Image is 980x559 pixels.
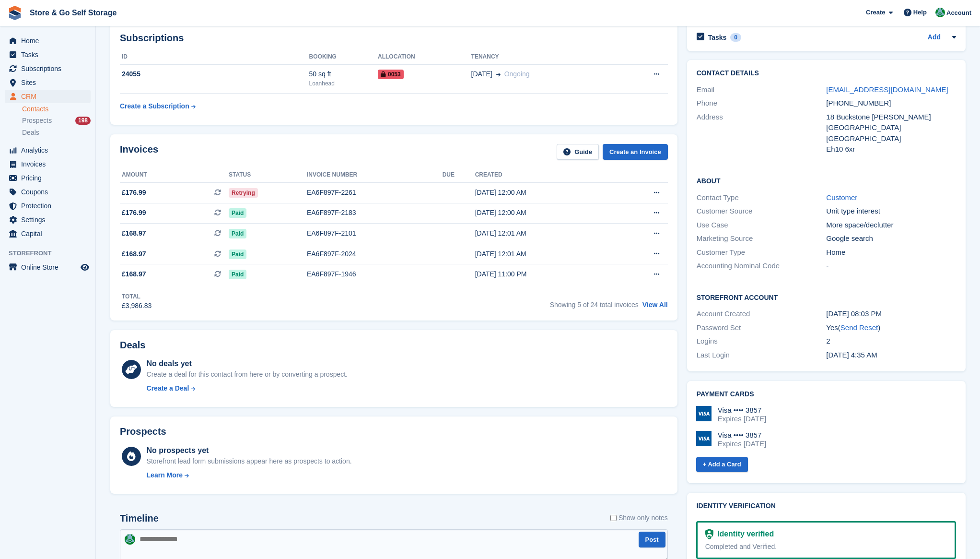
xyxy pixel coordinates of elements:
div: Create a Deal [147,383,189,393]
div: EA6F897F-2183 [307,208,443,218]
div: Storefront lead form submissions appear here as prospects to action. [147,456,352,466]
div: Home [826,247,956,258]
span: Subscriptions [21,62,79,75]
div: EA6F897F-2261 [307,188,443,198]
a: Preview store [79,262,91,273]
h2: Contact Details [697,70,956,77]
time: 2023-08-29 03:35:44 UTC [826,351,877,359]
h2: Subscriptions [120,33,668,44]
a: Add [928,32,941,43]
a: Send Reset [840,323,878,332]
label: Show only notes [610,513,668,523]
h2: Tasks [708,33,727,42]
div: Use Case [697,220,827,231]
div: [DATE] 12:00 AM [475,208,614,218]
a: menu [5,48,91,61]
span: £168.97 [122,228,146,238]
div: [GEOGRAPHIC_DATA] [826,122,956,133]
span: Paid [229,270,246,279]
a: [EMAIL_ADDRESS][DOMAIN_NAME] [826,85,948,94]
div: Customer Type [697,247,827,258]
div: Unit type interest [826,206,956,217]
a: menu [5,227,91,240]
a: Create a Subscription [120,97,196,115]
div: Expires [DATE] [718,415,766,423]
div: Visa •••• 3857 [718,406,766,415]
div: Password Set [697,322,827,333]
span: Invoices [21,157,79,171]
input: Show only notes [610,513,617,523]
div: [DATE] 08:03 PM [826,309,956,320]
div: [DATE] 11:00 PM [475,269,614,279]
a: View All [642,301,668,309]
img: Visa Logo [696,431,712,446]
div: 24055 [120,69,309,79]
h2: Prospects [120,426,166,437]
span: Create [866,8,885,17]
div: 18 Buckstone [PERSON_NAME] [826,112,956,123]
div: Identity verified [713,528,774,540]
span: Protection [21,199,79,213]
div: Customer Source [697,206,827,217]
h2: About [697,176,956,185]
img: Adeel Hussain [935,8,945,17]
div: Completed and Verified. [705,542,947,552]
span: Deals [22,128,39,137]
a: Prospects 198 [22,116,91,126]
span: CRM [21,90,79,103]
div: - [826,261,956,272]
h2: Invoices [120,144,158,160]
div: Eh10 6xr [826,144,956,155]
span: Paid [229,208,246,218]
th: Allocation [378,49,471,65]
span: Paid [229,250,246,259]
div: Accounting Nominal Code [697,261,827,272]
img: Visa Logo [696,406,712,421]
div: [GEOGRAPHIC_DATA] [826,133,956,144]
a: Create an Invoice [603,144,668,160]
div: No prospects yet [147,445,352,456]
h2: Deals [120,340,145,351]
div: Last Login [697,350,827,361]
button: Post [639,532,665,547]
h2: Payment cards [697,391,956,398]
a: menu [5,261,91,274]
a: Create a Deal [147,383,348,393]
div: Yes [826,322,956,333]
div: [DATE] 12:01 AM [475,228,614,238]
div: [PHONE_NUMBER] [826,98,956,109]
span: Tasks [21,48,79,61]
span: Analytics [21,143,79,157]
a: menu [5,213,91,226]
span: Account [946,8,971,18]
img: Adeel Hussain [125,534,135,545]
th: Booking [309,49,378,65]
span: £168.97 [122,249,146,259]
span: 0053 [378,70,404,79]
a: Deals [22,128,91,138]
span: Prospects [22,116,52,125]
div: Expires [DATE] [718,440,766,448]
a: menu [5,157,91,171]
div: Marketing Source [697,233,827,244]
div: EA6F897F-1946 [307,269,443,279]
a: + Add a Card [696,457,748,473]
div: Total [122,292,152,301]
a: Learn More [147,470,352,480]
div: 198 [75,117,91,125]
span: Pricing [21,171,79,185]
div: Google search [826,233,956,244]
a: menu [5,185,91,199]
div: Visa •••• 3857 [718,431,766,440]
h2: Storefront Account [697,292,956,302]
div: 0 [730,33,741,42]
div: Phone [697,98,827,109]
span: Paid [229,229,246,238]
h2: Identity verification [697,502,956,510]
div: [DATE] 12:01 AM [475,249,614,259]
div: Loanhead [309,79,378,88]
th: Invoice number [307,167,443,183]
a: Contacts [22,105,91,114]
span: Retrying [229,188,258,198]
a: Guide [557,144,599,160]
